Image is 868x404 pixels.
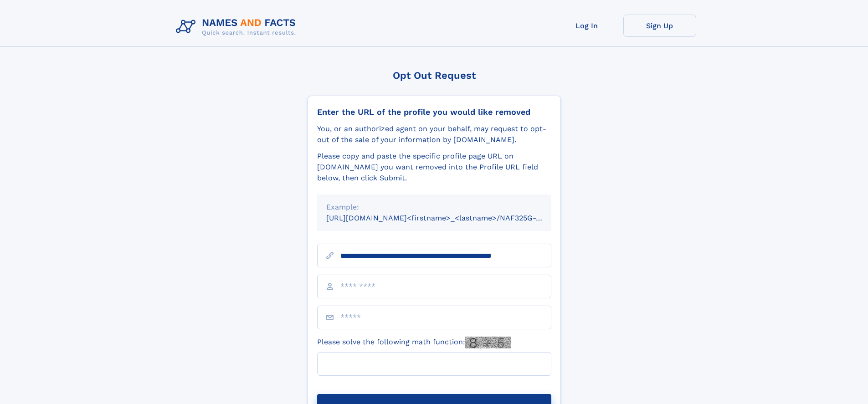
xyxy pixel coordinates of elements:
img: Logo Names and Facts [172,15,303,39]
div: Example: [326,202,542,213]
div: Opt Out Request [308,70,561,81]
div: Please copy and paste the specific profile page URL on [DOMAIN_NAME] you want removed into the Pr... [317,151,551,184]
a: Sign Up [623,15,696,37]
small: [URL][DOMAIN_NAME]<firstname>_<lastname>/NAF325G-xxxxxxxx [326,214,569,222]
div: Enter the URL of the profile you would like removed [317,107,551,117]
label: Please solve the following math function: [317,337,511,348]
div: You, or an authorized agent on your behalf, may request to opt-out of the sale of your informatio... [317,123,551,145]
a: Log In [550,15,623,37]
